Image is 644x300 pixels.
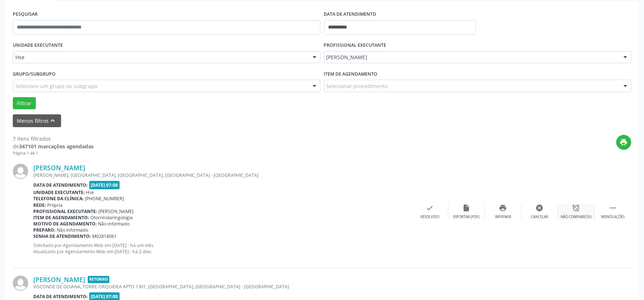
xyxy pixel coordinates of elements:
div: Menos ações [601,214,625,220]
button: Menos filtroskeyboard_arrow_up [13,114,61,127]
a: [PERSON_NAME] [33,276,85,284]
span: Não informado [98,221,130,227]
div: de [13,143,94,150]
i: print [499,204,507,212]
div: [PERSON_NAME], [GEOGRAPHIC_DATA], [GEOGRAPHIC_DATA], [GEOGRAPHIC_DATA] - [GEOGRAPHIC_DATA] [33,172,412,178]
b: Preparo: [33,227,56,233]
i: keyboard_arrow_up [49,117,57,125]
label: PESQUISAR [13,9,38,20]
div: Página 1 de 1 [13,150,94,156]
label: DATA DE ATENDIMENTO [324,9,377,20]
label: UNIDADE EXECUTANTE [13,40,63,51]
span: M02818061 [93,233,117,239]
b: Item de agendamento: [33,214,89,221]
p: Solicitado por Agendamento Web em [DATE] - há um mês Atualizado por Agendamento Web em [DATE] - h... [33,242,412,255]
b: Rede: [33,202,46,208]
img: img [13,276,28,291]
i:  [609,204,617,212]
b: Unidade executante: [33,189,85,195]
span: [PERSON_NAME] [99,208,134,214]
i: print [620,138,628,146]
span: Selecione um grupo ou subgrupo [15,82,97,90]
b: Data de atendimento: [33,293,88,300]
label: Item de agendamento [324,68,378,80]
i: alarm_off [572,204,580,212]
div: VISCONDE DE GOIANA, TORRE ORQUIDEA APTO 1301, [GEOGRAPHIC_DATA], [GEOGRAPHIC_DATA] - [GEOGRAPHIC_... [33,284,521,290]
a: [PERSON_NAME] [33,164,85,172]
div: Imprimir [495,214,511,220]
div: Cancelar [531,214,548,220]
b: Data de atendimento: [33,182,88,188]
button: Filtrar [13,97,36,110]
label: PROFISSIONAL EXECUTANTE [324,40,387,51]
button: print [616,135,631,150]
div: 7 itens filtrados [13,135,94,143]
img: img [13,164,28,179]
div: Resolvido [421,214,439,220]
label: Grupo/Subgrupo [13,68,56,80]
span: [PHONE_NUMBER] [85,195,124,202]
span: Hse [86,189,94,195]
span: Não informado [57,227,88,233]
b: Senha de atendimento: [33,233,91,239]
b: Profissional executante: [33,208,97,214]
span: Otorrinolaringologia [91,214,133,221]
span: Própria [48,202,63,208]
div: Exportar (PDF) [453,214,480,220]
span: [PERSON_NAME] [327,54,617,61]
div: Não compareceu [561,214,592,220]
span: Selecionar procedimento [327,82,388,90]
b: Motivo de agendamento: [33,221,97,227]
span: Hse [15,54,305,61]
span: Retorno [88,276,109,284]
i: check [426,204,434,212]
b: Telefone da clínica: [33,195,84,202]
span: [DATE] 07:00 [89,181,120,189]
i: cancel [536,204,544,212]
i: insert_drive_file [463,204,471,212]
strong: 347101 marcações agendadas [19,143,94,150]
